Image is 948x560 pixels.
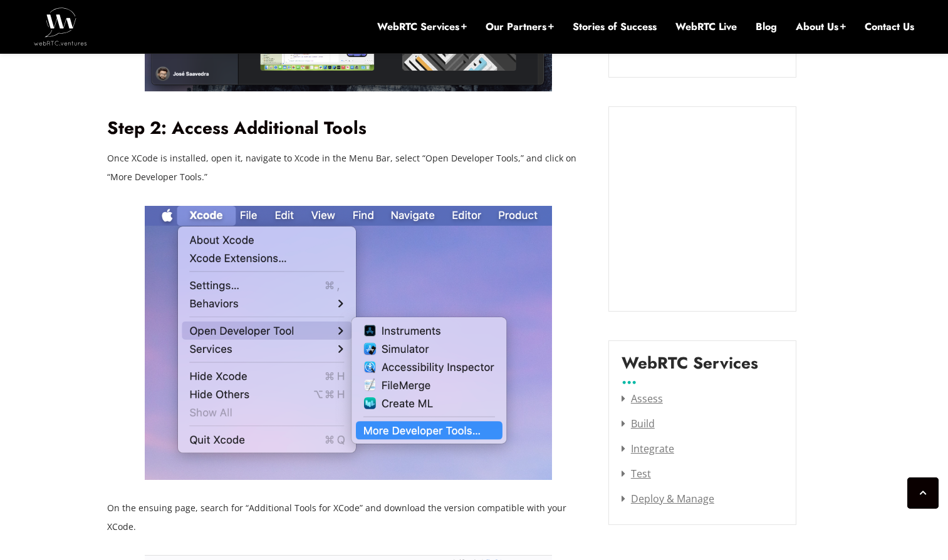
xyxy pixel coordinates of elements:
p: Once XCode is installed, open it, navigate to Xcode in the Menu Bar, select “Open Developer Tools... [107,149,590,186]
a: Deploy & Manage [622,492,714,506]
a: Our Partners [486,20,554,34]
h2: Step 2: Access Additional Tools [107,118,590,140]
iframe: Embedded CTA [622,120,783,298]
a: WebRTC Live [675,20,737,34]
label: WebRTC Services [622,354,758,382]
a: Integrate [622,442,674,456]
img: WebRTC.ventures [34,8,87,45]
a: Contact Us [865,20,914,34]
a: Stories of Success [573,20,657,34]
a: Assess [622,392,663,405]
a: Build [622,417,655,430]
a: WebRTC Services [377,20,467,34]
a: Blog [756,20,777,34]
a: Test [622,467,651,481]
p: On the ensuing page, search for “Additional Tools for XCode” and download the version compatible ... [107,499,590,536]
a: About Us [796,20,846,34]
